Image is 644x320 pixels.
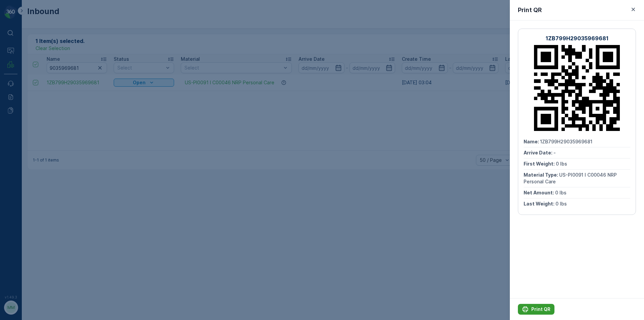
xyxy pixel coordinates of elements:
[555,201,567,207] span: 0 lbs
[553,150,556,155] span: -
[540,139,592,144] span: 1ZB799H29035969681
[524,172,559,178] span: Material Type :
[555,190,567,195] span: 0 lbs
[518,5,542,15] p: Print QR
[524,190,555,195] span: Net Amount :
[524,139,540,144] span: Name :
[524,201,555,207] span: Last Weight :
[556,161,567,167] span: 0 lbs
[524,172,617,184] span: US-PI0091 I C00046 NRP Personal Care
[524,150,553,155] span: Arrive Date :
[518,304,554,315] button: Print QR
[546,34,608,42] p: 1ZB799H29035969681
[524,161,556,167] span: First Weight :
[531,306,550,313] p: Print QR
